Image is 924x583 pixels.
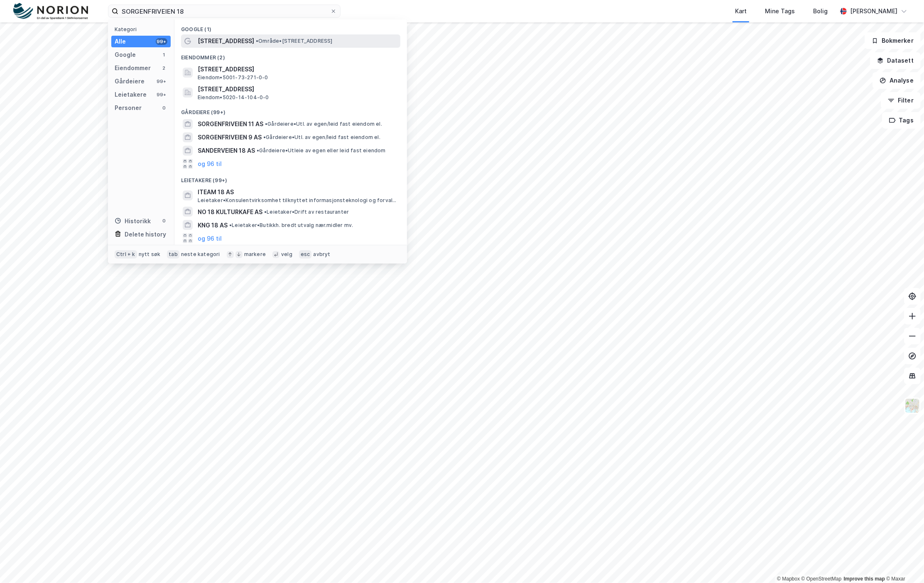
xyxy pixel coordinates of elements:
[870,52,921,69] button: Datasett
[115,37,126,46] div: Alle
[281,251,292,258] div: velg
[265,121,267,127] span: •
[115,50,136,60] div: Google
[13,3,88,20] img: norion-logo.80e7a08dc31c2e691866.png
[161,65,167,71] div: 2
[256,38,333,44] span: Område • [STREET_ADDRESS]
[299,250,312,259] div: esc
[882,543,924,583] div: Kontrollprogram for chat
[125,229,166,239] div: Delete history
[156,91,167,98] div: 99+
[161,105,167,111] div: 0
[118,5,330,17] input: Søk på adresse, matrikkel, gårdeiere, leietakere eller personer
[313,251,330,258] div: avbryt
[265,121,382,127] span: Gårdeiere • Utl. av egen/leid fast eiendom el.
[904,398,920,414] img: Z
[198,132,262,142] span: SORGENFRIVEIEN 9 AS
[115,76,145,86] div: Gårdeiere
[198,159,222,169] button: og 96 til
[198,233,222,243] button: og 96 til
[263,134,266,140] span: •
[167,250,179,259] div: tab
[229,222,353,229] span: Leietaker • Butikkh. bredt utvalg nær.midler mv.
[181,251,220,258] div: neste kategori
[198,94,269,101] span: Eiendom • 5020-14-104-0-0
[198,207,262,217] span: NO 18 KULTURKAFE AS
[844,576,885,582] a: Improve this map
[161,51,167,58] div: 1
[115,103,142,113] div: Personer
[174,171,407,185] div: Leietakere (99+)
[263,134,380,141] span: Gårdeiere • Utl. av egen/leid fast eiendom el.
[198,146,255,156] span: SANDERVEIEN 18 AS
[161,217,167,224] div: 0
[198,187,397,197] span: ITEAM 18 AS
[115,63,151,73] div: Eiendommer
[256,38,258,44] span: •
[156,38,167,45] div: 99+
[198,74,268,81] span: Eiendom • 5001-73-271-0-0
[198,64,397,74] span: [STREET_ADDRESS]
[198,36,254,46] span: [STREET_ADDRESS]
[115,250,137,259] div: Ctrl + k
[198,197,399,204] span: Leietaker • Konsulentvirksomhet tilknyttet informasjonsteknologi og forvaltning og drift av IT-sy...
[115,26,171,32] div: Kategori
[881,92,921,109] button: Filter
[873,72,921,89] button: Analyse
[198,84,397,94] span: [STREET_ADDRESS]
[174,20,407,34] div: Google (1)
[765,6,795,16] div: Mine Tags
[139,251,161,258] div: nytt søk
[735,6,747,16] div: Kart
[882,112,921,129] button: Tags
[257,147,386,154] span: Gårdeiere • Utleie av egen eller leid fast eiendom
[198,220,228,230] span: KNG 18 AS
[850,6,897,16] div: [PERSON_NAME]
[229,222,232,228] span: •
[813,6,828,16] div: Bolig
[198,119,263,129] span: SORGENFRIVEIEN 11 AS
[264,209,349,215] span: Leietaker • Drift av restauranter
[244,251,266,258] div: markere
[174,48,407,63] div: Eiendommer (2)
[264,209,267,215] span: •
[156,78,167,85] div: 99+
[115,216,151,226] div: Historikk
[174,102,407,117] div: Gårdeiere (99+)
[865,32,921,49] button: Bokmerker
[257,147,259,154] span: •
[777,576,800,582] a: Mapbox
[801,576,842,582] a: OpenStreetMap
[882,543,924,583] iframe: Chat Widget
[115,90,147,100] div: Leietakere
